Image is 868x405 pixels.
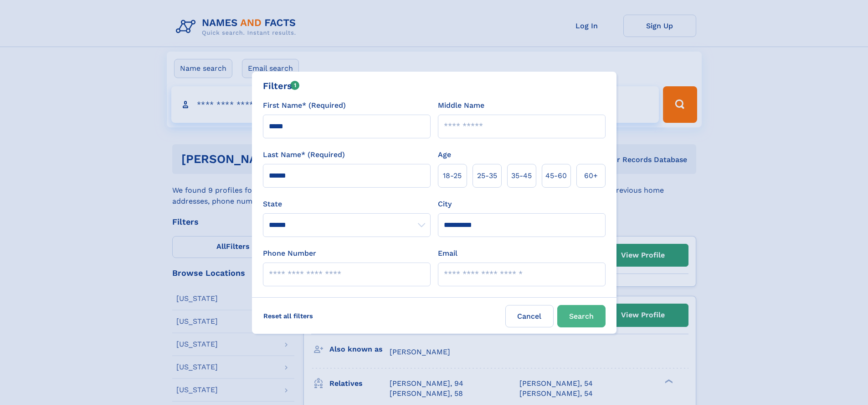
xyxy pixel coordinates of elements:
[545,170,567,181] span: 45‑60
[584,170,598,181] span: 60+
[263,199,431,210] label: State
[511,170,532,181] span: 35‑45
[438,100,484,111] label: Middle Name
[263,248,316,259] label: Phone Number
[438,248,457,259] label: Email
[438,149,451,160] label: Age
[505,305,554,327] label: Cancel
[263,149,345,160] label: Last Name* (Required)
[557,305,606,327] button: Search
[477,170,497,181] span: 25‑35
[263,100,346,111] label: First Name* (Required)
[438,199,452,210] label: City
[257,305,319,327] label: Reset all filters
[263,79,300,93] div: Filters
[443,170,462,181] span: 18‑25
